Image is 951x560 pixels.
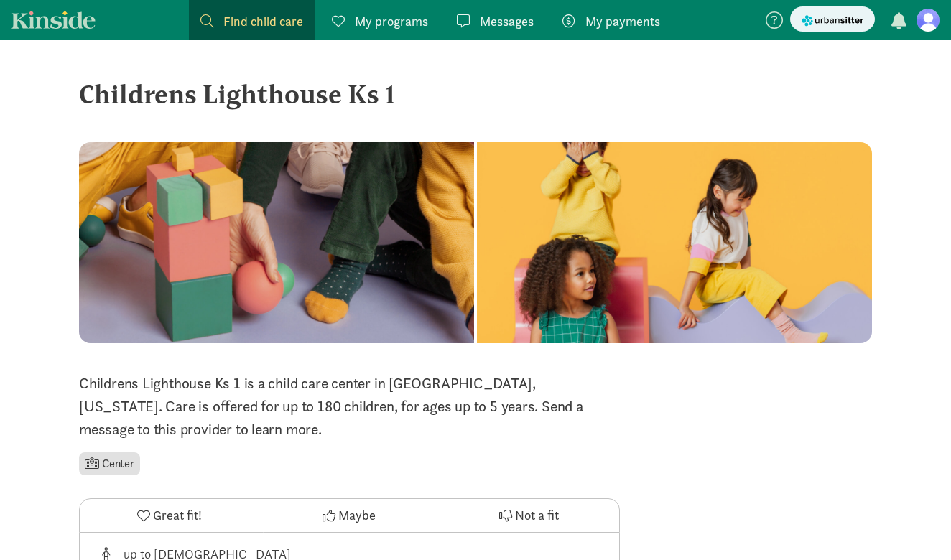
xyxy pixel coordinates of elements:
span: Great fit! [153,505,202,525]
button: Maybe [259,499,439,532]
img: urbansitter_logo_small.svg [802,13,863,28]
button: Not a fit [440,499,619,532]
div: Childrens Lighthouse Ks 1 [79,75,872,113]
p: Childrens Lighthouse Ks 1 is a child care center in [GEOGRAPHIC_DATA], [US_STATE]. Care is offere... [79,372,620,441]
span: Maybe [338,505,376,525]
span: My payments [585,11,660,31]
span: Not a fit [515,505,559,525]
li: Center [79,452,140,475]
button: Great fit! [80,499,259,532]
span: My programs [355,11,428,31]
span: Messages [480,11,534,31]
a: Kinside [11,11,96,29]
span: Find child care [223,11,303,31]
